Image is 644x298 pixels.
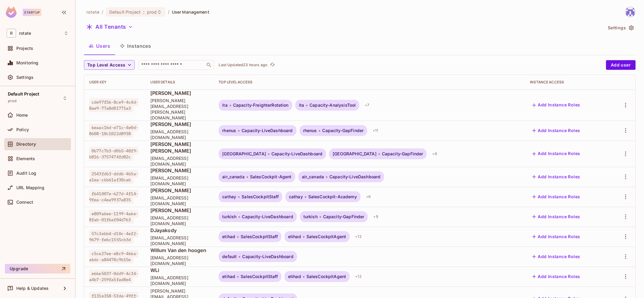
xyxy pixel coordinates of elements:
[147,9,157,15] span: prod
[150,175,209,186] span: [EMAIL_ADDRESS][DOMAIN_NAME]
[530,80,604,85] div: Instance Access
[19,31,31,36] span: Workspace: rotate
[605,23,636,33] button: Settings
[530,192,582,202] button: Add Instance Roles
[530,126,582,135] button: Add Instance Roles
[23,9,41,16] div: Startup
[84,60,135,70] button: Top Level Access
[222,103,227,108] span: ita
[303,128,317,133] span: rhenus
[530,100,582,110] button: Add Instance Roles
[16,75,34,80] span: Settings
[150,141,209,154] span: [PERSON_NAME] [PERSON_NAME]
[242,194,279,199] span: SalesCockpitStaff
[8,99,17,103] span: prod
[16,60,39,65] span: Monitoring
[16,127,29,132] span: Policy
[233,103,289,108] span: Capacity-FreighterRotation
[270,62,275,68] span: refresh
[89,98,138,112] span: cde97f56-8ce9-4c4d-8ae9-77a8d81771a3
[269,61,276,69] button: refresh
[8,92,39,96] span: Default Project
[143,10,145,15] span: :
[219,63,268,67] p: Last Updated 23 hours ago
[150,90,209,96] span: [PERSON_NAME]
[382,151,423,156] span: Capacity-GapFinder
[89,170,138,184] span: 2543fdb3-ddd6-4b5a-a1ea-c6b61af30cab
[299,103,304,108] span: ita
[168,9,169,15] li: /
[288,234,301,239] span: etihad
[150,275,209,286] span: [EMAIL_ADDRESS][DOMAIN_NAME]
[115,38,156,53] button: Instances
[16,286,49,291] span: Help & Updates
[150,155,209,167] span: [EMAIL_ADDRESS][DOMAIN_NAME]
[89,190,138,204] span: f641007e-627d-4f14-9fea-c4ea9937a835
[219,80,520,85] div: Top Level Access
[89,124,138,138] span: 6eaac16d-e71c-4e0d-8608-10c1022d8938
[222,128,236,133] span: rhenus
[250,174,292,179] span: SalesCockpit-Agent
[89,250,138,264] span: c5ce27ee-e8c9-466a-a6dc-a84478c9b15e
[150,167,209,174] span: [PERSON_NAME]
[16,185,44,190] span: URL Mapping
[333,151,376,156] span: [GEOGRAPHIC_DATA]
[7,29,16,37] span: R
[150,227,209,234] span: DJayakody
[242,214,293,219] span: Capacity-LiveDashboard
[323,214,364,219] span: Capacity-GapFinder
[172,9,210,15] span: User Management
[150,80,209,85] div: User Details
[222,234,235,239] span: etihad
[89,147,138,161] span: 0b77c7b3-d0b5-48f9-b816-3757474fd82c
[530,232,582,241] button: Add Instance Roles
[102,9,103,15] li: /
[329,174,380,179] span: Capacity-LiveDashboard
[6,7,17,18] img: SReyMgAAAABJRU5ErkJggg==
[364,192,373,202] div: + 6
[353,272,364,281] div: + 12
[150,255,209,266] span: [EMAIL_ADDRESS][DOMAIN_NAME]
[306,234,346,239] span: SalesCockpitAgent
[89,210,138,224] span: e809a6ee-1199-4a6e-8fab-01f6af04d763
[150,215,209,226] span: [EMAIL_ADDRESS][DOMAIN_NAME]
[222,194,236,199] span: cathay
[241,274,278,279] span: SalesCockpitStaff
[530,212,582,222] button: Add Instance Roles
[309,103,356,108] span: Capacity-AnalysisTool
[150,235,209,246] span: [EMAIL_ADDRESS][DOMAIN_NAME]
[16,200,33,205] span: Connect
[271,151,322,156] span: Capacity-LiveDashboard
[222,151,266,156] span: [GEOGRAPHIC_DATA]
[362,100,372,110] div: + 7
[16,113,28,118] span: Home
[150,267,209,274] span: WLi
[530,149,582,159] button: Add Instance Roles
[16,156,35,161] span: Elements
[606,60,636,70] button: Add user
[89,270,138,283] span: e66e5037-0dd9-4c34-a4b7-259fa5fad8e4
[430,149,439,159] div: + 6
[371,212,380,222] div: + 9
[242,128,293,133] span: Capacity-LiveDashboard
[150,195,209,206] span: [EMAIL_ADDRESS][DOMAIN_NAME]
[353,232,364,241] div: + 12
[150,247,209,254] span: Willum Van den hoogen
[625,7,635,17] img: yoongjia@letsrotate.com
[322,128,364,133] span: Capacity-GapFinder
[16,46,33,51] span: Projects
[86,9,99,15] span: the active workspace
[370,126,380,135] div: + 11
[109,9,141,15] span: Default Project
[84,38,115,53] button: Users
[222,274,235,279] span: etihad
[5,264,70,274] button: Upgrade
[222,174,245,179] span: air_canada
[530,272,582,281] button: Add Instance Roles
[530,252,582,261] button: Add Instance Roles
[222,254,237,259] span: default
[84,22,135,32] button: All Tenants
[303,214,318,219] span: turkish
[16,171,36,176] span: Audit Log
[302,174,324,179] span: air_canada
